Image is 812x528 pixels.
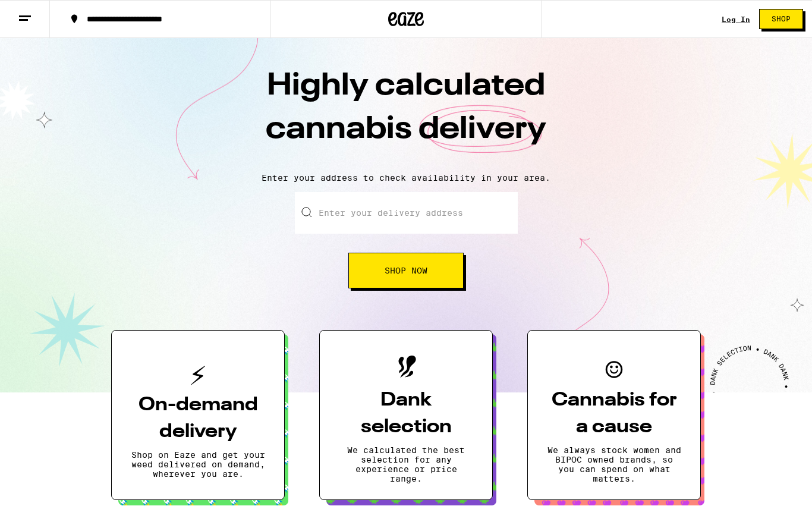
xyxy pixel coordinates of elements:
button: Cannabis for a causeWe always stock women and BIPOC owned brands, so you can spend on what matters. [527,330,701,500]
h3: Dank selection [339,387,473,441]
p: Shop on Eaze and get your weed delivered on demand, wherever you are. [131,450,265,479]
input: Enter your delivery address [295,192,518,234]
a: Log In [722,15,750,23]
button: Dank selectionWe calculated the best selection for any experience or price range. [319,330,493,500]
span: Shop Now [385,266,427,275]
p: We always stock women and BIPOC owned brands, so you can spend on what matters. [547,445,681,483]
button: Shop Now [348,253,464,288]
button: On-demand deliveryShop on Eaze and get your weed delivered on demand, wherever you are. [111,330,285,500]
h3: Cannabis for a cause [547,387,681,441]
p: We calculated the best selection for any experience or price range. [339,445,473,483]
h3: On-demand delivery [131,392,265,445]
p: Enter your address to check availability in your area. [12,173,800,183]
a: Shop [750,9,812,29]
h1: Highly calculated cannabis delivery [198,65,614,164]
span: Shop [772,15,791,23]
button: Shop [759,9,803,29]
